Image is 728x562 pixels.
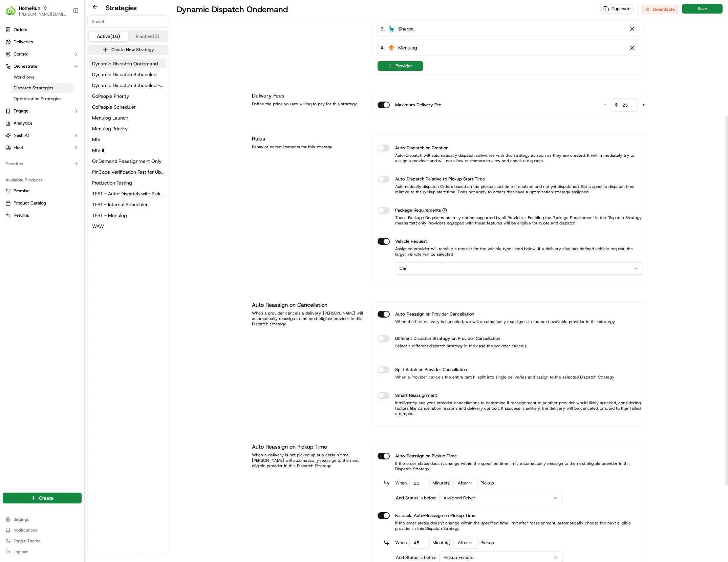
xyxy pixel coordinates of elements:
div: We're available if you need us! [23,71,86,77]
button: Returns [3,210,82,221]
p: When the first delivery is canceled, we will automatically reassign it to the next available prov... [378,319,615,324]
h1: Rules [252,135,365,143]
span: HomeRun [19,5,40,12]
h1: Auto Reassign on Cancellation [252,301,365,309]
button: Log out [3,547,82,557]
span: Dispatch Strategies [14,85,53,91]
span: Log out [14,549,27,555]
a: Analytics [3,118,82,129]
span: [PERSON_NAME][EMAIL_ADDRESS][DOMAIN_NAME] [19,12,67,17]
a: WAW [89,221,167,231]
span: Control [14,51,28,57]
span: Orchestrate [14,63,37,69]
div: Available Products [3,175,82,186]
button: TEST - Auto-Dispatch with Pickup Start Time [89,189,167,198]
label: Vehicle Request [395,238,427,245]
button: + [639,102,648,108]
a: Orders [3,24,82,35]
span: $ [612,99,620,113]
span: Create [39,495,53,501]
span: WAW [92,223,104,230]
div: When [395,537,494,549]
a: Promise [5,188,79,194]
img: 1736555255976-a54dd68f-1ca7-489b-9aae-adbdc363a1c4 [7,65,19,77]
button: Notifications [3,525,82,535]
a: PinCode Verification Test for Uber Preferred Vendor [89,167,167,177]
span: Toggle Theme [14,538,41,544]
span: TEST - Internal Scheduler [92,201,148,208]
span: Pylon [67,115,82,120]
label: Different Dispatch Strategy on Provider Cancellation [395,335,500,342]
a: 💻API Documentation [55,95,111,108]
p: If the order status doesn't change within the specified time limit, automatically reassign to the... [378,461,643,472]
span: MIV II [92,147,104,154]
button: Start new chat [115,67,123,75]
div: 💻 [57,99,63,104]
a: Deliveries [3,37,82,47]
button: OnDemand Reassignment Only [89,156,167,166]
img: HomeRun [5,5,16,16]
div: 3 . [381,25,414,33]
button: Promise [3,186,82,196]
span: Pickup [480,480,494,486]
div: Start new chat [23,65,111,71]
label: Smart Reassignment [395,392,437,399]
h1: Delivery Fees [252,92,365,100]
div: Behavior or requirements for this strategy [252,144,365,150]
button: Engage [3,106,82,116]
button: TEST - Internal Scheduler [89,200,167,209]
label: Maximum Delivery Fee [395,102,441,108]
span: GoPeople Priority [92,93,129,100]
a: Workflows [11,72,73,82]
button: - [601,102,609,108]
button: GoPeople Priority [89,91,167,101]
span: Minute(s) [432,480,451,486]
span: Engage [14,108,28,114]
button: Provider [378,61,423,71]
span: PinCode Verification Test for Uber Preferred Vendor [92,169,164,175]
button: Save [682,4,723,14]
a: Dispatch Strategies [11,83,73,93]
span: Menulog Launch [92,114,128,121]
button: Dynamic Dispatch Scheduled [89,70,167,79]
span: Nash AI [14,132,29,138]
span: Dynamic Dispatch Ondemand [92,60,158,67]
button: Settings [3,515,82,524]
input: Got a question? Start typing here... [18,44,122,51]
button: Menulog Launch [89,113,167,123]
label: Split Batch on Provider Cancellation [395,366,467,373]
span: API Documentation [64,98,109,105]
img: Nash [7,7,20,20]
button: Package Requirements [442,208,447,213]
button: GoPeople Scheduler [89,102,167,112]
span: Minute(s) [432,540,451,546]
span: Returns [14,212,29,218]
a: Dynamic Dispatch Scheduled - Auto Dispatch Relative to PST [89,81,167,90]
span: TEST - Menulog [92,212,127,219]
a: MIV [89,135,167,144]
p: If the order status doesn't change within the specified time limit after reassignment, automatica... [378,520,643,531]
span: Dynamic Dispatch Scheduled [92,71,156,78]
div: When a delivery is not picked up at a certain time, [PERSON_NAME] will automatically reassign to ... [252,452,365,469]
span: MIV [92,136,101,143]
button: Product Catalog [3,198,82,209]
button: Create [3,493,82,503]
label: Auto-Dispatch on Creation [395,145,448,151]
span: And Status is before [396,495,436,501]
button: TEST - Menulog [89,211,167,220]
input: Search [87,15,168,27]
button: Control [3,49,82,60]
p: These Package Requirements may not be supported by all Providers. Enabling the Package Requiremen... [378,215,643,226]
button: Menulog Priority [89,124,167,133]
label: Auto-Dispatch Relative to Pickup Start Time [395,176,485,182]
a: Optimization Strategies [11,94,73,104]
span: Package Requirements [395,207,441,214]
span: Analytics [14,120,32,126]
span: Settings [14,517,29,522]
span: Workflows [14,74,34,80]
p: Intelligently analyzes provider cancellations to determine if reassignment to another provider wo... [378,400,643,416]
button: Orchestrate [3,61,82,72]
